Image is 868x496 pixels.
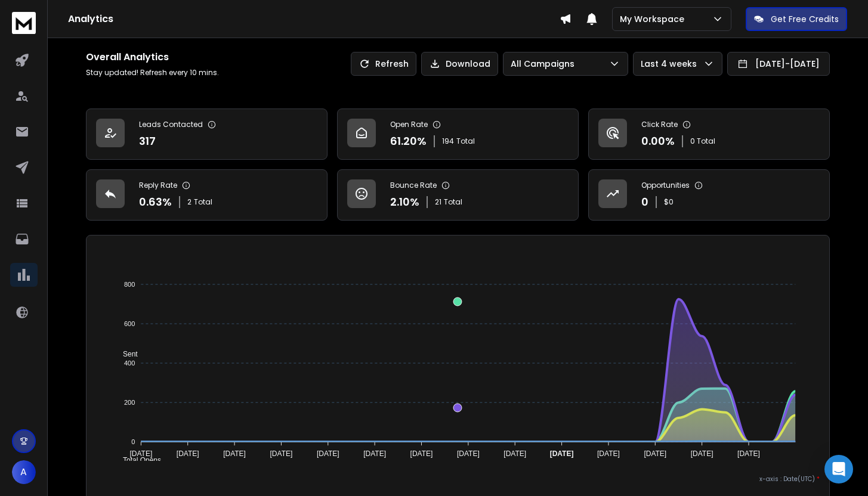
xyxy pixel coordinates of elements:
a: Reply Rate0.63%2Total [86,169,328,221]
span: Total Opens [114,456,161,464]
span: 21 [435,197,441,207]
tspan: 600 [124,320,135,327]
p: Click Rate [641,120,678,129]
button: Refresh [351,52,416,76]
tspan: [DATE] [457,449,480,458]
p: $ 0 [664,197,674,207]
tspan: [DATE] [410,449,433,458]
button: Get Free Credits [746,7,847,31]
p: 61.20 % [390,133,427,150]
a: Open Rate61.20%194Total [337,108,579,160]
p: Open Rate [390,120,428,129]
tspan: [DATE] [224,449,246,458]
tspan: [DATE] [270,449,293,458]
tspan: [DATE] [177,449,199,458]
p: Refresh [375,58,409,70]
p: My Workspace [620,13,689,25]
p: 0.63 % [139,194,172,210]
a: Leads Contacted317 [86,108,328,160]
p: x-axis : Date(UTC) [96,475,820,483]
p: All Campaigns [511,58,579,70]
p: 317 [139,133,156,150]
tspan: 400 [124,359,135,367]
span: Sent [114,350,138,358]
tspan: [DATE] [691,449,713,458]
button: Download [421,52,498,76]
p: 0 [641,194,648,210]
tspan: [DATE] [550,449,574,458]
tspan: 800 [124,281,135,288]
tspan: 0 [132,438,135,445]
tspan: [DATE] [644,449,667,458]
button: [DATE]-[DATE] [727,52,830,76]
tspan: 200 [124,399,135,406]
button: A [12,460,36,484]
div: Open Intercom Messenger [824,455,853,483]
span: Total [444,197,462,207]
h1: Overall Analytics [86,50,219,64]
tspan: [DATE] [130,449,153,458]
tspan: [DATE] [364,449,387,458]
tspan: [DATE] [504,449,527,458]
p: 0.00 % [641,133,675,150]
tspan: [DATE] [737,449,760,458]
p: Opportunities [641,181,690,190]
p: 2.10 % [390,194,419,210]
p: Bounce Rate [390,181,437,190]
a: Opportunities0$0 [588,169,830,221]
p: Stay updated! Refresh every 10 mins. [86,68,219,77]
p: 0 Total [690,137,715,146]
img: logo [12,12,36,34]
a: Bounce Rate2.10%21Total [337,169,579,221]
p: Leads Contacted [139,120,203,129]
p: Download [446,58,490,70]
span: Total [194,197,212,207]
span: Total [456,137,475,146]
a: Click Rate0.00%0 Total [588,108,830,160]
h1: Analytics [68,12,560,26]
span: 2 [187,197,191,207]
p: Last 4 weeks [641,58,702,70]
tspan: [DATE] [317,449,339,458]
p: Reply Rate [139,181,177,190]
p: Get Free Credits [771,13,839,25]
tspan: [DATE] [597,449,620,458]
span: 194 [442,137,454,146]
